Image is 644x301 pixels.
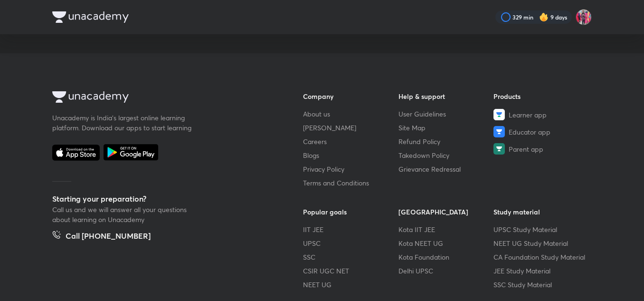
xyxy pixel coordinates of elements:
[398,109,494,119] a: User Guidelines
[398,136,494,146] a: Refund Policy
[493,109,505,120] img: Learner app
[398,150,494,160] a: Takedown Policy
[303,224,398,234] a: IIT JEE
[493,143,589,155] a: Parent app
[52,91,273,105] a: Company Logo
[303,109,398,119] a: About us
[303,266,398,276] a: CSIR UGC NET
[303,280,398,290] a: NEET UG
[66,230,151,243] h5: Call [PHONE_NUMBER]
[303,136,398,146] a: Careers
[493,252,589,262] a: CA Foundation Study Material
[493,143,505,155] img: Parent app
[303,136,327,146] span: Careers
[303,178,398,188] a: Terms and Conditions
[398,266,494,276] a: Delhi UPSC
[398,164,494,174] a: Grievance Redressal
[509,144,543,154] span: Parent app
[303,252,398,262] a: SSC
[398,224,494,234] a: Kota IIT JEE
[493,126,589,137] a: Educator app
[398,123,494,133] a: Site Map
[493,280,589,290] a: SSC Study Material
[303,207,398,217] h6: Popular goals
[493,224,589,234] a: UPSC Study Material
[576,9,592,25] img: Archita Mittal
[303,164,398,174] a: Privacy Policy
[398,91,494,101] h6: Help & support
[52,193,273,204] h5: Starting your preparation?
[493,238,589,248] a: NEET UG Study Material
[509,127,550,137] span: Educator app
[493,126,505,137] img: Educator app
[303,238,398,248] a: UPSC
[493,91,589,101] h6: Products
[539,12,549,22] img: streak
[493,109,589,120] a: Learner app
[493,207,589,217] h6: Study material
[398,238,494,248] a: Kota NEET UG
[303,91,398,101] h6: Company
[398,252,494,262] a: Kota Foundation
[52,91,129,103] img: Company Logo
[52,204,195,224] p: Call us and we will answer all your questions about learning on Unacademy
[303,150,398,160] a: Blogs
[493,266,589,276] a: JEE Study Material
[52,113,195,133] p: Unacademy is India’s largest online learning platform. Download our apps to start learning
[52,230,151,243] a: Call [PHONE_NUMBER]
[52,11,129,23] img: Company Logo
[303,123,398,133] a: [PERSON_NAME]
[509,110,547,120] span: Learner app
[398,207,494,217] h6: [GEOGRAPHIC_DATA]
